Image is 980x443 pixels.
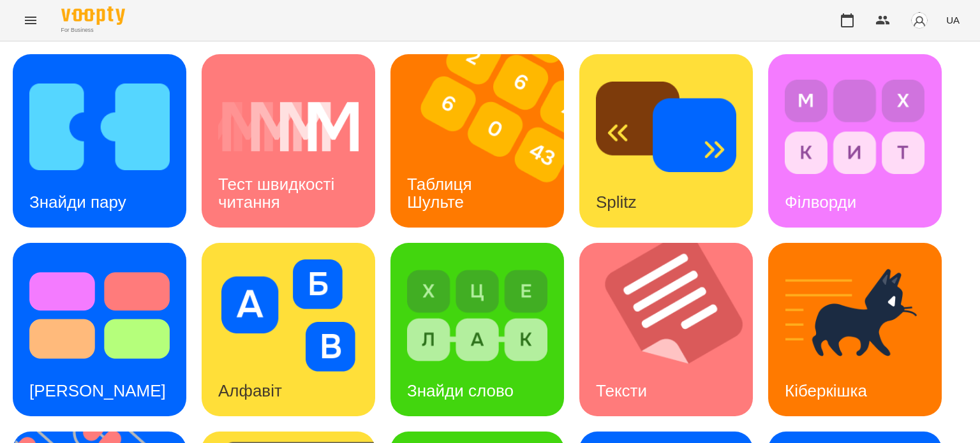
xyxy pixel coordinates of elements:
[579,54,753,228] a: SplitzSplitz
[218,71,359,183] img: Тест швидкості читання
[785,381,867,400] h3: Кіберкішка
[910,11,928,29] img: avatar_s.png
[768,243,942,416] a: КіберкішкаКіберкішка
[390,54,564,228] a: Таблиця ШультеТаблиця Шульте
[407,259,547,372] img: Знайди слово
[29,259,170,372] img: Тест Струпа
[579,243,769,416] img: Тексти
[61,6,125,25] img: Voopty Logo
[596,381,647,400] h3: Тексти
[596,71,736,183] img: Splitz
[13,243,186,416] a: Тест Струпа[PERSON_NAME]
[941,8,965,32] button: UA
[202,243,375,416] a: АлфавітАлфавіт
[785,192,856,212] h3: Філворди
[218,259,359,372] img: Алфавіт
[218,175,339,211] h3: Тест швидкості читання
[946,13,960,27] span: UA
[13,54,186,228] a: Знайди паруЗнайди пару
[407,381,514,400] h3: Знайди слово
[768,54,942,228] a: ФілвордиФілворди
[785,71,925,183] img: Філворди
[407,175,477,211] h3: Таблиця Шульте
[29,71,170,183] img: Знайди пару
[29,192,126,212] h3: Знайди пару
[29,381,166,400] h3: [PERSON_NAME]
[785,259,925,372] img: Кіберкішка
[202,54,375,228] a: Тест швидкості читанняТест швидкості читання
[390,54,580,228] img: Таблиця Шульте
[218,381,282,400] h3: Алфавіт
[390,243,564,416] a: Знайди словоЗнайди слово
[579,243,753,416] a: ТекстиТексти
[15,5,46,36] button: Menu
[596,192,637,212] h3: Splitz
[61,26,125,34] span: For Business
